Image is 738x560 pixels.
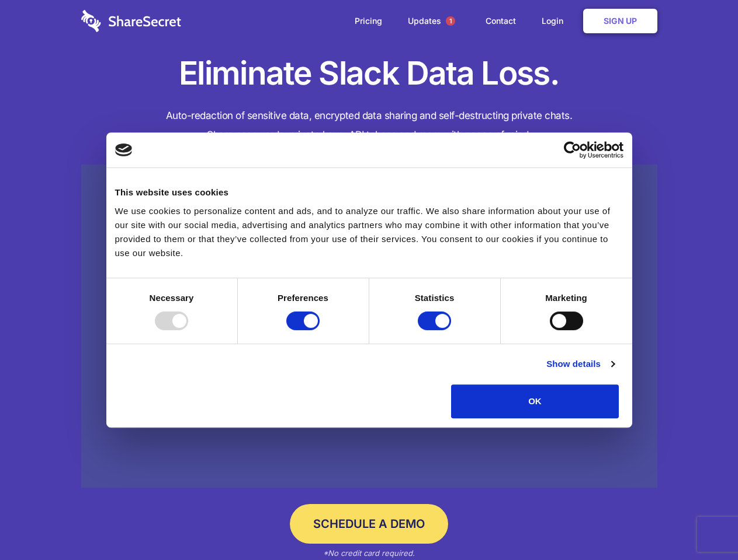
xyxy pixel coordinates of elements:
img: logo [115,143,133,156]
span: 1 [446,16,455,26]
em: *No credit card required. [323,548,415,558]
a: Login [530,3,581,39]
button: OK [451,384,619,418]
strong: Preferences [278,293,328,303]
img: logo-wordmark-white-trans-d4663122ce5f474addd5e946df7df03e33cb6a1c49d2221995e7729f52c070b2.svg [81,10,181,32]
a: Pricing [343,3,394,39]
h4: Auto-redaction of sensitive data, encrypted data sharing and self-destructing private chats. Shar... [81,106,657,145]
h1: Eliminate Slack Data Loss. [81,52,657,94]
strong: Marketing [545,293,587,303]
a: Sign Up [583,9,657,33]
div: This website uses cookies [115,185,623,199]
div: We use cookies to personalize content and ads, and to analyze our traffic. We also share informat... [115,204,623,260]
strong: Necessary [150,293,194,303]
a: Wistia video thumbnail [81,164,657,488]
a: Contact [474,3,528,39]
strong: Statistics [415,293,455,303]
a: Show details [546,357,614,371]
a: Schedule a Demo [290,504,448,544]
a: Usercentrics Cookiebot - opens in a new window [521,141,623,159]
